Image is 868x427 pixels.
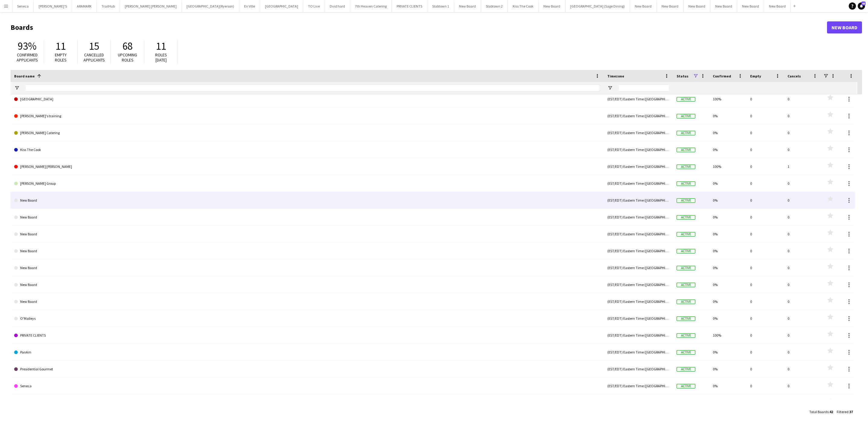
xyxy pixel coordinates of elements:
div: 0 [747,243,784,259]
span: 93% [18,39,36,53]
div: 0 [747,158,784,175]
a: New Board [14,209,600,226]
div: 0% [709,226,747,242]
div: (EST/EDT) Eastern Time ([GEOGRAPHIC_DATA] & [GEOGRAPHIC_DATA]) [604,310,673,327]
button: [PERSON_NAME]'S [34,0,72,12]
span: Upcoming roles [118,52,137,63]
span: Active [677,97,695,102]
button: Dvid hard [325,0,350,12]
div: 0 [784,91,821,107]
div: (EST/EDT) Eastern Time ([GEOGRAPHIC_DATA] & [GEOGRAPHIC_DATA]) [604,141,673,158]
div: 0% [709,310,747,327]
a: New Board [14,226,600,243]
div: 0 [747,209,784,225]
div: 0% [709,378,747,394]
a: New Board [14,293,600,310]
a: [PERSON_NAME] [PERSON_NAME] [14,158,600,175]
div: 0 [747,192,784,209]
div: : [837,406,853,418]
div: (EST/EDT) Eastern Time ([GEOGRAPHIC_DATA] & [GEOGRAPHIC_DATA]) [604,276,673,293]
div: 0 [784,327,821,344]
button: New Board [764,0,791,12]
a: [GEOGRAPHIC_DATA] [14,91,600,108]
div: 0 [747,344,784,360]
span: Active [677,333,695,338]
div: 100% [709,91,747,107]
span: Active [677,114,695,118]
div: 0% [709,209,747,225]
div: 0 [747,276,784,293]
a: PRIVATE CLIENTS [14,327,600,344]
span: 45 [861,2,866,5]
span: Total Boards [809,410,829,414]
div: 0% [709,259,747,276]
a: O'Malleys [14,310,600,327]
span: Cancels [788,74,801,78]
div: 1 [784,158,821,175]
div: 0% [709,175,747,192]
a: New Board [14,259,600,276]
span: Active [677,131,695,135]
div: 0 [784,276,821,293]
span: 15 [89,39,99,53]
div: (EST/EDT) Eastern Time ([GEOGRAPHIC_DATA] & [GEOGRAPHIC_DATA]) [604,175,673,192]
div: 100% [709,394,747,411]
span: 11 [156,39,166,53]
div: 0 [784,344,821,360]
button: Open Filter Menu [14,85,20,91]
span: 42 [829,410,833,414]
button: New Board [657,0,684,12]
button: TrailHub [97,0,120,12]
span: Active [677,367,695,372]
span: Confirmed applicants [17,52,38,63]
div: (EST/EDT) Eastern Time ([GEOGRAPHIC_DATA] & [GEOGRAPHIC_DATA]) [604,108,673,124]
span: Active [677,350,695,355]
button: [GEOGRAPHIC_DATA] (Sage Dining) [565,0,630,12]
button: New Board [454,0,481,12]
div: 1 [784,394,821,411]
button: Kiss The Cook [508,0,539,12]
span: Active [677,165,695,169]
button: New Board [630,0,657,12]
button: [PERSON_NAME] [PERSON_NAME] [120,0,182,12]
a: [PERSON_NAME] Catering [14,124,600,141]
div: (EST/EDT) Eastern Time ([GEOGRAPHIC_DATA] & [GEOGRAPHIC_DATA]) [604,394,673,411]
div: (EST/EDT) Eastern Time ([GEOGRAPHIC_DATA] & [GEOGRAPHIC_DATA]) [604,327,673,344]
h1: Boards [11,23,827,32]
div: 0 [784,243,821,259]
div: 0 [784,378,821,394]
input: Timezone Filter Input [618,84,669,92]
a: New Board [14,243,600,259]
div: (EST/EDT) Eastern Time ([GEOGRAPHIC_DATA] & [GEOGRAPHIC_DATA]) [604,124,673,141]
span: Active [677,249,695,253]
button: PRIVATE CLIENTS [392,0,427,12]
button: Open Filter Menu [607,85,613,91]
a: [PERSON_NAME]'s training [14,108,600,124]
span: Active [677,198,695,203]
div: (EST/EDT) Eastern Time ([GEOGRAPHIC_DATA] & [GEOGRAPHIC_DATA]) [604,293,673,310]
div: 0% [709,344,747,360]
div: 0 [747,175,784,192]
div: 0 [747,394,784,411]
div: 0 [747,293,784,310]
div: 0 [747,378,784,394]
div: 0 [747,259,784,276]
a: 45 [858,2,865,10]
div: 0 [784,141,821,158]
div: 0% [709,276,747,293]
div: 0% [709,108,747,124]
div: 0 [784,226,821,242]
span: Timezone [607,74,624,78]
button: En Ville [239,0,260,12]
div: (EST/EDT) Eastern Time ([GEOGRAPHIC_DATA] & [GEOGRAPHIC_DATA]) [604,259,673,276]
span: Active [677,215,695,220]
div: 0% [709,243,747,259]
div: 0 [784,209,821,225]
span: Active [677,232,695,237]
button: New Board [684,0,710,12]
div: 0 [784,361,821,377]
div: 0 [747,327,784,344]
span: 11 [55,39,66,53]
div: 0 [747,91,784,107]
div: 0% [709,293,747,310]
